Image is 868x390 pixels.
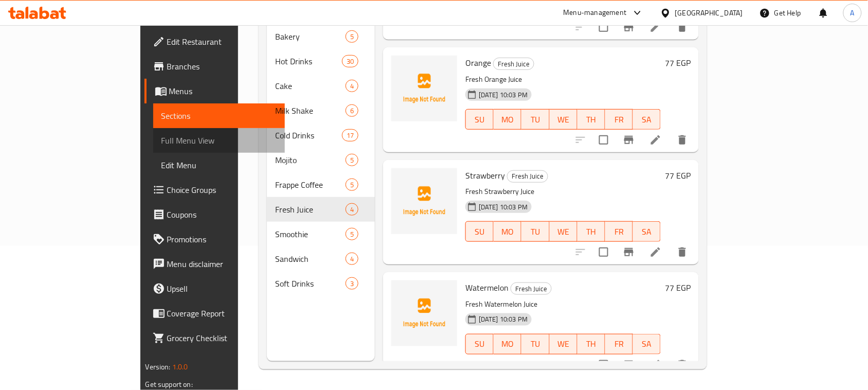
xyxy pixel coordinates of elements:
div: Soft Drinks3 [267,271,375,296]
span: Upsell [167,282,277,295]
span: 5 [346,32,358,42]
button: MO [494,334,521,354]
div: Sandwich4 [267,246,375,271]
div: [GEOGRAPHIC_DATA] [675,7,743,19]
div: Bakery5 [267,24,375,49]
span: A [851,7,855,19]
button: TH [577,221,605,242]
button: FR [605,109,633,130]
div: items [346,253,358,265]
h6: 77 EGP [665,280,691,295]
span: Milk Shake [275,104,346,117]
span: 30 [342,57,358,66]
button: TU [521,334,549,354]
span: TU [526,224,545,239]
div: items [346,154,358,166]
a: Grocery Checklist [144,326,285,350]
span: Select to update [593,16,614,38]
span: 5 [346,229,358,239]
button: TU [521,221,549,242]
div: Hot Drinks30 [267,49,375,74]
span: Smoothie [275,228,346,240]
div: Smoothie5 [267,222,375,246]
div: Cold Drinks [275,129,342,141]
div: items [346,104,358,117]
div: Fresh Juice [493,58,534,70]
button: Branch-specific-item [617,352,641,377]
a: Edit menu item [649,134,662,146]
span: [DATE] 10:03 PM [475,90,532,100]
a: Sections [153,103,285,128]
a: Promotions [144,227,285,252]
span: Cake [275,80,346,92]
a: Full Menu View [153,128,285,153]
span: Full Menu View [161,134,277,147]
a: Edit Restaurant [144,29,285,54]
span: 17 [342,131,358,140]
p: Fresh Watermelon Juice [465,298,661,311]
button: SA [633,109,661,130]
span: 5 [346,180,358,190]
span: Select to update [593,354,614,376]
span: WE [554,224,573,239]
button: delete [670,128,695,152]
a: Edit menu item [649,246,662,258]
div: Fresh Juice [507,170,548,183]
button: delete [670,240,695,264]
span: 5 [346,155,358,165]
span: Strawberry [465,168,505,183]
span: TH [582,224,601,239]
div: items [346,80,358,92]
button: Branch-specific-item [617,240,641,264]
a: Menu disclaimer [144,252,285,276]
span: Edit Menu [161,159,277,171]
div: Bakery [275,30,346,43]
span: FR [609,336,629,351]
div: Frappe Coffee5 [267,172,375,197]
span: Soft Drinks [275,277,346,290]
span: SA [637,336,657,351]
button: SA [633,334,661,354]
button: WE [550,109,577,130]
span: FR [609,224,629,239]
span: Sections [161,110,277,122]
span: SU [470,336,490,351]
a: Edit menu item [649,21,662,33]
div: Sandwich [275,253,346,265]
div: Fresh Juice [511,282,552,295]
button: TH [577,109,605,130]
span: Edit Restaurant [167,36,277,48]
a: Choice Groups [144,178,285,202]
button: FR [605,221,633,242]
nav: Menu sections [267,20,375,300]
div: items [346,179,358,191]
span: 4 [346,205,358,215]
div: items [346,203,358,216]
button: SU [465,334,494,354]
span: 1.0.0 [172,360,188,374]
a: Edit menu item [649,359,662,371]
button: SU [465,109,494,130]
button: TH [577,334,605,354]
span: Branches [167,60,277,73]
span: Frappe Coffee [275,179,346,191]
div: Cake4 [267,74,375,98]
div: Mojito [275,154,346,166]
div: Hot Drinks [275,55,342,67]
span: Fresh Juice [275,203,346,216]
div: Mojito5 [267,148,375,172]
a: Coverage Report [144,301,285,326]
span: TH [582,112,601,127]
span: Select to update [593,129,614,151]
button: TU [521,109,549,130]
div: items [342,55,358,67]
a: Menus [144,79,285,103]
h6: 77 EGP [665,56,691,70]
span: [DATE] 10:03 PM [475,202,532,212]
img: Orange [391,56,457,121]
a: Upsell [144,276,285,301]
